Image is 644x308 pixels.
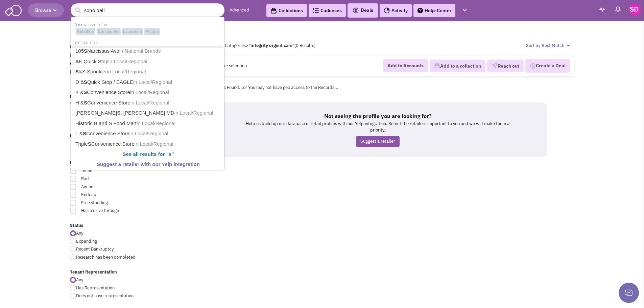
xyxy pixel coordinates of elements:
label: Locally Famous [70,94,190,100]
b: S [75,69,79,74]
span: Any [76,230,83,236]
span: Anchor [77,184,152,190]
span: No Records Found...or You may not have geo access to the Records... [203,85,338,90]
span: Endcap [77,192,152,198]
span: Browse [35,7,57,13]
a: L &SConvenience Storein Local/Regional [73,129,223,139]
span: Any [76,277,83,283]
a: Advanced [230,7,249,14]
span: Free standing [77,200,152,206]
span: Expanding [76,238,97,244]
span: People [144,28,160,35]
span: in Local/Regional [109,58,147,64]
span: Locations [122,28,143,35]
p: Help us build up our database of retail profiles with our Yelp integration. Select the retailers ... [242,121,514,133]
a: Historic B and S Food Martin Local/Regional [73,119,223,128]
label: Status [70,222,190,229]
img: Deal-Dollar.png [530,62,536,70]
a: SK Quick Stopin Local/Regional [73,57,223,67]
img: help.png [418,8,423,13]
button: Reach out [487,60,524,72]
img: Cadences_logo.png [313,8,319,13]
a: Cadences [309,4,346,17]
span: Does not have representation [76,293,134,299]
span: Please make selection [203,63,247,69]
img: icon-collection-lavender.png [434,63,440,69]
label: Tenant Representation [70,269,190,276]
button: Deals [350,6,375,15]
span: Research has been completed [76,254,136,260]
b: s [169,151,171,157]
input: Search [71,3,224,17]
label: Number of Units [70,133,190,139]
b: S [84,100,87,105]
span: Has a drive through [77,208,152,214]
span: in National Brands [119,48,161,54]
li: RETAILERS [72,39,223,46]
a: Locations [70,52,92,58]
img: icon-deals.svg [352,6,359,15]
span: in Local/Regional [130,100,169,105]
a: Activity [380,4,412,17]
b: s [80,120,83,126]
span: in Local/Regional [174,110,213,116]
button: Create a Deal [525,59,570,73]
span: in Local/Regional [135,141,173,147]
a: Retailers [70,43,90,50]
img: Stephen Dendy [629,3,641,15]
b: "integrity urgent care" [248,43,294,48]
li: Search for "s" in [72,20,223,36]
img: VectorPaper_Plane.png [492,63,498,69]
span: Pad [77,176,152,182]
b: S [88,141,91,147]
a: People [70,69,86,75]
a: S&S Sprinklerin Local/Regional [73,67,223,77]
span: in Local/Regional [107,69,146,74]
a: Companies [70,60,95,67]
span: > [246,43,248,48]
span: in Local/Regional [137,120,175,126]
button: Add to a collection [430,60,485,72]
a: K &SConvenience Storein Local/Regional [73,88,223,97]
span: in Local/Regional [129,131,168,136]
span: Has Representation [76,285,115,291]
b: S [84,79,87,85]
span: Inline [77,168,152,174]
span: Deals [352,7,373,13]
a: D &SQuick Stop / EAGLEin Local/Regional [73,77,223,87]
span: All Categories (0 Results) [218,43,315,48]
a: Help-Center [413,4,455,17]
span: in Local/Regional [130,89,169,95]
img: locallyfamous-upvote.png [70,111,74,115]
a: Suggest a retailer [356,136,400,147]
b: S [84,89,87,95]
a: TripleSConvenience Storein Local/Regional [73,139,223,149]
b: S [83,131,86,136]
span: Retailers [76,28,95,35]
span: in Local/Regional [133,79,172,85]
a: H &SConvenience Storein Local/Regional [73,98,223,108]
span: Recent Bankruptcy [76,246,114,252]
span: Companies [97,28,121,35]
a: See all results for "s" [73,149,223,159]
a: 105SNarcissus Avein National Brands [73,46,223,56]
h5: Not seeing the profile you are looking for? [242,113,514,119]
img: icon-collection-lavender-black.svg [270,7,277,14]
b: S [84,48,87,54]
a: Suggest a retailer with our Yelp integration [73,160,223,169]
b: See all results for " " [123,151,174,157]
label: Unit Type [70,160,190,166]
a: [PERSON_NAME]S. [PERSON_NAME] MDin Local/Regional [73,108,223,118]
b: S [75,58,79,64]
b: Suggest a retailer with our Yelp integration [97,161,200,167]
button: Add to Accounts [383,59,428,72]
button: Browse [28,3,64,17]
img: locallyfamous-largeicon.png [70,102,74,107]
a: Collections [266,4,307,17]
img: SmartAdmin [5,3,22,16]
b: S [117,110,120,116]
img: Activity.png [384,7,390,14]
